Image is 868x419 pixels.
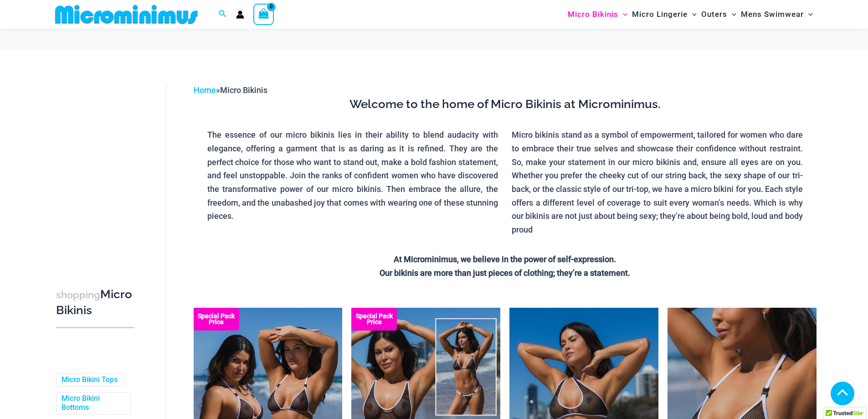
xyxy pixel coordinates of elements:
[565,3,630,26] a: Micro BikinisMenu ToggleMenu Toggle
[564,1,817,27] nav: Site Navigation
[394,254,616,264] strong: At Microminimus, we believe in the power of self-expression.
[62,394,123,413] a: Micro Bikini Bottoms
[688,3,697,26] span: Menu Toggle
[56,76,138,259] iframe: TrustedSite Certified
[194,313,239,325] b: Special Pack Price
[253,4,274,25] a: View Shopping Cart, empty
[630,3,699,26] a: Micro LingerieMenu ToggleMenu Toggle
[194,85,267,95] span: »
[200,97,810,112] h3: Welcome to the home of Micro Bikinis at Microminimus.
[219,9,227,20] a: Search icon link
[380,268,630,278] strong: Our bikinis are more than just pieces of clothing; they’re a statement.
[351,313,397,325] b: Special Pack Price
[194,85,216,95] a: Home
[804,3,813,26] span: Menu Toggle
[739,3,815,26] a: Mens SwimwearMenu ToggleMenu Toggle
[618,3,627,26] span: Menu Toggle
[51,4,201,25] img: MM SHOP LOGO FLAT
[512,128,803,237] p: Micro bikinis stand as a symbol of empowerment, tailored for women who dare to embrace their true...
[632,3,688,26] span: Micro Lingerie
[56,287,134,318] h3: Micro Bikinis
[701,3,727,26] span: Outers
[220,85,267,95] span: Micro Bikinis
[568,3,618,26] span: Micro Bikinis
[727,3,736,26] span: Menu Toggle
[699,3,739,26] a: OutersMenu ToggleMenu Toggle
[56,289,100,300] span: shopping
[207,128,498,223] p: The essence of our micro bikinis lies in their ability to blend audacity with elegance, offering ...
[62,375,118,385] a: Micro Bikini Tops
[741,3,804,26] span: Mens Swimwear
[236,10,244,19] a: Account icon link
